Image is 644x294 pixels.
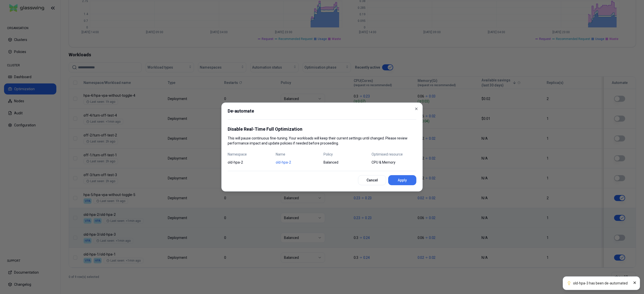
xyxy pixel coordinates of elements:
button: Cancel [358,175,386,185]
span: Optimised resource [372,152,417,157]
div: This will pause continuous fine-tuning. Your workloads will keep their current settings until cha... [228,126,416,146]
span: Namespace [228,152,273,157]
span: CPU & Memory [372,160,417,165]
span: Policy [324,152,369,157]
h2: De-automate [228,109,416,120]
p: Disable Real-Time Full Optimization [228,126,416,133]
span: Balanced [324,160,369,165]
span: Name [276,152,321,157]
span: old-hpa-2: HPA on Memory [276,160,321,165]
button: Apply [388,175,416,185]
span: old-hpa-2 [228,160,273,165]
